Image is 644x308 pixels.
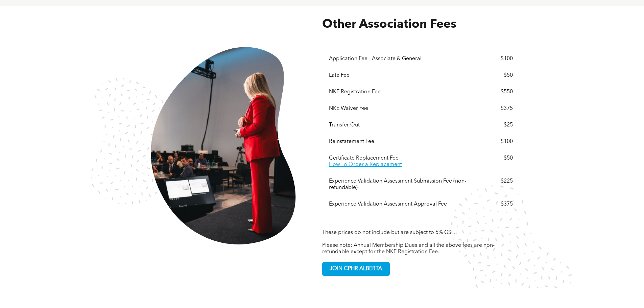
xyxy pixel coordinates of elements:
span: These prices do not include but are subject to 5% GST. [322,230,455,235]
div: NKE Waiver Fee [329,105,474,112]
span: Other Association Fees [322,19,456,31]
div: $50 [476,72,513,79]
div: $100 [476,56,513,62]
div: $50 [476,155,513,162]
div: $225 [476,178,513,185]
div: Certificate Replacement Fee [329,155,474,162]
span: Please note: Annual Membership Dues and all the above fees are non-refundable except for the NKE ... [322,243,495,255]
div: Reinstatement Fee [329,139,474,145]
a: How To Order a Replacement [329,162,402,167]
div: Application Fee - Associate & General [329,56,474,62]
div: Transfer Out [329,122,474,128]
div: $25 [476,122,513,128]
div: $375 [476,201,513,208]
div: $375 [476,105,513,112]
div: $550 [476,89,513,95]
div: Menu [322,32,520,226]
div: $100 [476,139,513,145]
div: Experience Validation Assessment Approval Fee [329,201,474,208]
a: JOIN CPHR ALBERTA [322,262,390,276]
div: NKE Registration Fee [329,89,474,95]
span: JOIN CPHR ALBERTA [327,262,384,276]
div: Late Fee [329,72,474,79]
div: Experience Validation Assessment Submission Fee (non-refundable) [329,178,474,191]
